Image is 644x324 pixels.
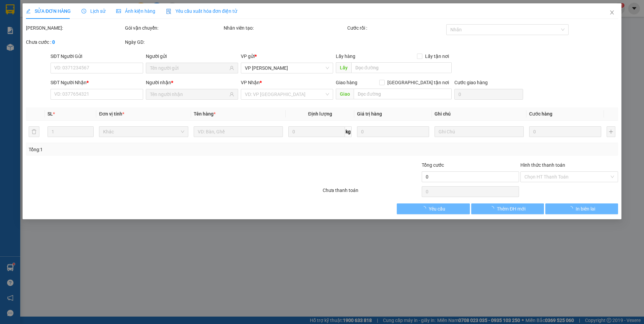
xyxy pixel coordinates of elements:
[576,205,595,213] span: In biên lai
[103,127,184,137] span: Khác
[529,126,601,137] input: 0
[422,162,444,168] span: Tổng cước
[429,205,445,213] span: Yêu cầu
[351,62,452,73] input: Dọc đường
[116,8,155,14] span: Ảnh kiện hàng
[51,53,143,60] div: SĐT Người Gửi
[421,206,429,211] span: loading
[229,66,234,70] span: user
[51,79,143,86] div: SĐT Người Nhận
[150,64,228,72] input: Tên người gửi
[26,8,71,14] span: SỬA ĐƠN HÀNG
[308,111,332,117] span: Định lượng
[545,203,618,214] button: In biên lai
[99,111,124,117] span: Đơn vị tính
[385,79,452,86] span: [GEOGRAPHIC_DATA] tận nơi
[29,146,249,153] div: Tổng: 1
[454,80,488,85] label: Cước giao hàng
[82,9,86,13] span: clock-circle
[47,111,53,117] span: SL
[603,3,621,22] button: Close
[357,126,429,137] input: 0
[194,111,216,117] span: Tên hàng
[609,10,615,15] span: close
[354,89,452,99] input: Dọc đường
[347,24,445,32] div: Cước rồi :
[520,162,565,168] label: Hình thức thanh toán
[146,53,238,60] div: Người gửi
[471,203,544,214] button: Thêm ĐH mới
[432,107,526,121] th: Ghi chú
[241,53,333,60] div: VP gửi
[336,80,357,85] span: Giao hàng
[166,9,171,14] img: icon
[529,111,552,117] span: Cước hàng
[336,62,351,73] span: Lấy
[241,80,260,85] span: VP Nhận
[357,111,382,117] span: Giá trị hàng
[489,206,497,211] span: loading
[146,79,238,86] div: Người nhận
[336,54,355,59] span: Lấy hàng
[322,187,421,198] div: Chưa thanh toán
[336,89,354,99] span: Giao
[26,24,124,32] div: [PERSON_NAME]:
[497,205,525,213] span: Thêm ĐH mới
[434,126,524,137] input: Ghi Chú
[166,8,237,14] span: Yêu cầu xuất hóa đơn điện tử
[245,63,329,73] span: VP Phan Thiết
[52,39,55,45] b: 0
[26,38,124,46] div: Chưa cước :
[607,126,615,137] button: plus
[229,92,234,97] span: user
[422,53,452,60] span: Lấy tận nơi
[345,126,352,137] span: kg
[454,89,523,100] input: Cước giao hàng
[224,24,346,32] div: Nhân viên tạo:
[568,206,576,211] span: loading
[150,91,228,98] input: Tên người nhận
[125,24,223,32] div: Gói vận chuyển:
[116,9,121,13] span: picture
[82,8,105,14] span: Lịch sử
[397,203,470,214] button: Yêu cầu
[29,126,39,137] button: delete
[125,38,223,46] div: Ngày GD:
[26,9,31,13] span: edit
[194,126,283,137] input: VD: Bàn, Ghế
